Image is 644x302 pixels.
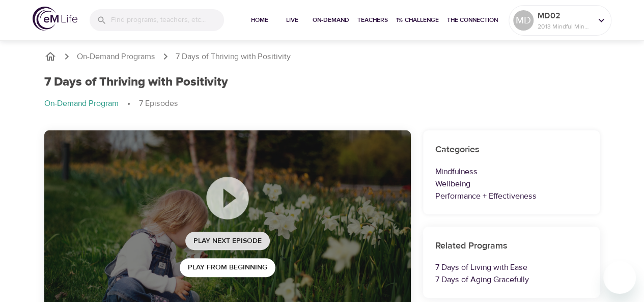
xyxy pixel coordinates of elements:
[44,50,600,63] nav: breadcrumb
[435,274,529,285] a: 7 Days of Aging Gracefully
[44,98,119,109] p: On-Demand Program
[180,258,275,277] button: Play from beginning
[33,7,77,31] img: logo
[538,10,592,22] p: MD02
[435,166,588,178] p: Mindfulness
[44,75,228,90] h1: 7 Days of Thriving with Positivity
[435,262,527,272] a: 7 Days of Living with Ease
[435,239,588,254] h6: Related Programs
[313,15,349,25] span: On-Demand
[176,51,291,63] p: 7 Days of Thriving with Positivity
[77,51,155,63] a: On-Demand Programs
[603,261,636,294] iframe: Button to launch messaging window
[185,232,270,251] button: Play Next Episode
[139,98,178,109] p: 7 Episodes
[513,10,534,31] div: MD
[435,143,588,157] h6: Categories
[396,15,439,25] span: 1% Challenge
[193,235,262,248] span: Play Next Episode
[538,22,592,31] p: 2013 Mindful Minutes
[435,178,588,190] p: Wellbeing
[435,190,588,202] p: Performance + Effectiveness
[357,15,388,25] span: Teachers
[188,261,267,274] span: Play from beginning
[44,98,600,110] nav: breadcrumb
[280,15,304,25] span: Live
[111,9,224,31] input: Find programs, teachers, etc...
[247,15,272,25] span: Home
[447,15,498,25] span: The Connection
